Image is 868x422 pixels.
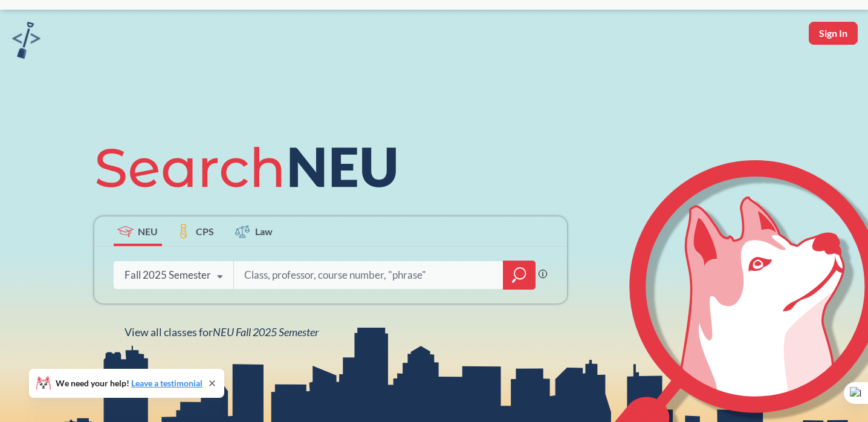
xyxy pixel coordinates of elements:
[56,379,202,388] span: We need your help!
[503,261,536,290] div: magnifying glass
[213,325,319,339] span: NEU Fall 2025 Semester
[12,22,40,62] a: sandbox logo
[12,22,40,59] img: sandbox logo
[196,224,214,238] span: CPS
[125,268,211,282] div: Fall 2025 Semester
[243,262,494,288] input: Class, professor, course number, "phrase"
[809,22,858,45] button: Sign In
[131,378,202,388] a: Leave a testimonial
[512,267,526,284] svg: magnifying glass
[255,224,273,238] span: Law
[138,224,158,238] span: NEU
[125,325,319,339] span: View all classes for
